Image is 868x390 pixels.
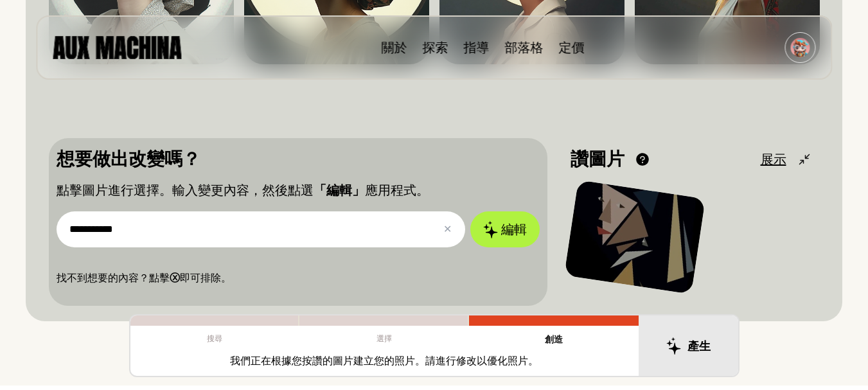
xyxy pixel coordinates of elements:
[571,149,624,169] font: 讚圖片
[57,149,200,169] font: 想要做出改變嗎？
[639,315,738,376] button: 產生
[230,355,538,367] font: 我們正在根據您按讚的圖片建立您的照片。請進行修改以優化照片。
[443,223,452,235] font: ✕
[559,40,585,55] a: 定價
[57,272,170,283] font: 找不到想要的內容？點擊
[57,183,314,197] font: 點擊圖片進行選擇。輸入變更內容，然後點選
[470,211,540,247] button: 編輯
[53,36,181,58] img: 輔助機械
[423,40,448,55] a: 探索
[180,272,231,283] font: 即可排除。
[314,183,365,197] font: 「編輯」
[376,334,392,343] font: 選擇
[761,152,786,166] font: 展示
[464,40,490,55] a: 指導
[207,334,222,343] font: 搜尋
[501,222,527,236] font: 編輯
[545,334,563,344] font: 創造
[761,150,812,169] button: 展示
[505,40,544,55] a: 部落格
[170,272,180,283] font: ⓧ
[790,38,810,57] img: 阿凡達
[443,222,452,237] button: ✕
[687,339,711,353] font: 產生
[365,183,429,197] font: 應用程式。
[382,40,407,55] a: 關於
